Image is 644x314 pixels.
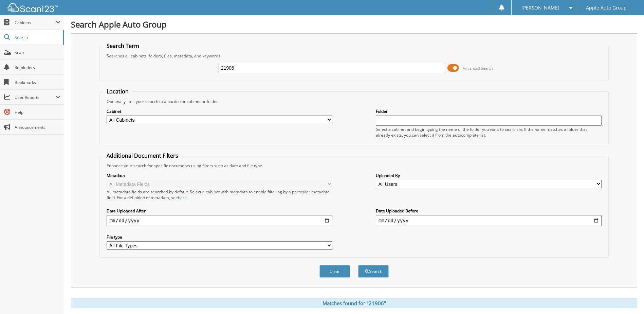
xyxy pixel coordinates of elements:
[376,208,602,214] label: Date Uploaded Before
[103,53,605,59] div: Searches all cabinets, folders, files, metadata, and keywords
[107,189,332,200] div: All metadata fields are searched by default. Select a cabinet with metadata to enable filtering b...
[376,215,602,226] input: end
[71,19,637,30] h1: Search Apple Auto Group
[15,35,59,40] span: Search
[107,215,332,226] input: start
[15,50,60,55] span: Scan
[7,3,58,12] img: scan123-logo-white.svg
[103,88,132,95] legend: Location
[103,42,143,50] legend: Search Term
[15,109,60,115] span: Help
[15,80,60,85] span: Bookmarks
[103,163,605,169] div: Enhance your search for specific documents using filters such as date and file type.
[103,99,605,104] div: Optionally limit your search to a particular cabinet or folder
[376,126,602,138] div: Select a cabinet and begin typing the name of the folder you want to search in. If the name match...
[586,6,627,10] span: Apple Auto Group
[463,66,493,71] span: Advanced Search
[107,173,332,178] label: Metadata
[178,195,187,200] a: here
[15,124,60,130] span: Announcements
[319,265,350,278] button: Clear
[376,108,602,114] label: Folder
[107,208,332,214] label: Date Uploaded After
[107,234,332,240] label: File type
[15,94,56,100] span: User Reports
[103,152,182,159] legend: Additional Document Filters
[376,173,602,178] label: Uploaded By
[71,298,637,308] div: Matches found for "21906"
[107,108,332,114] label: Cabinet
[521,6,559,10] span: [PERSON_NAME]
[15,20,56,25] span: Cabinets
[358,265,389,278] button: Search
[15,65,60,70] span: Reminders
